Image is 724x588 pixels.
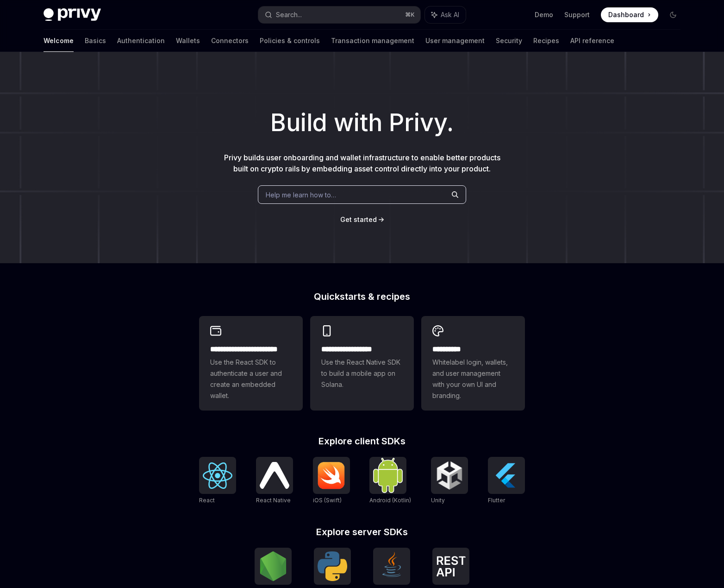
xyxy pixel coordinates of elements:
[377,551,406,581] img: Java
[373,458,403,493] img: Android (Kotlin)
[331,30,414,52] a: Transaction management
[313,457,350,505] a: iOS (Swift)iOS (Swift)
[492,461,521,490] img: Flutter
[199,457,236,505] a: ReactReact
[256,497,291,504] span: React Native
[199,497,215,504] span: React
[117,30,165,52] a: Authentication
[260,30,320,52] a: Policies & controls
[210,357,292,401] span: Use the React SDK to authenticate a user and create an embedded wallet.
[436,556,466,576] img: REST API
[203,462,232,489] img: React
[258,551,288,581] img: NodeJS
[266,190,336,200] span: Help me learn how to…
[570,30,614,52] a: API reference
[666,7,680,22] button: Toggle dark mode
[85,30,106,52] a: Basics
[535,10,553,19] a: Demo
[488,457,525,505] a: FlutterFlutter
[340,215,377,223] span: Get started
[441,10,459,19] span: Ask AI
[431,497,445,504] span: Unity
[176,30,200,52] a: Wallets
[488,497,505,504] span: Flutter
[260,462,289,488] img: React Native
[15,105,709,141] h1: Build with Privy.
[421,316,525,411] a: **** *****Whitelabel login, wallets, and user management with your own UI and branding.
[432,357,514,401] span: Whitelabel login, wallets, and user management with your own UI and branding.
[199,527,525,537] h2: Explore server SDKs
[564,10,590,19] a: Support
[425,30,485,52] a: User management
[405,11,415,19] span: ⌘ K
[369,497,411,504] span: Android (Kotlin)
[425,6,466,23] button: Ask AI
[211,30,249,52] a: Connectors
[608,10,644,19] span: Dashboard
[318,551,347,581] img: Python
[44,8,101,21] img: dark logo
[258,6,420,23] button: Search...⌘K
[44,30,74,52] a: Welcome
[533,30,559,52] a: Recipes
[317,462,346,489] img: iOS (Swift)
[496,30,522,52] a: Security
[224,153,500,173] span: Privy builds user onboarding and wallet infrastructure to enable better products built on crypto ...
[276,9,302,20] div: Search...
[199,292,525,301] h2: Quickstarts & recipes
[340,215,377,224] a: Get started
[601,7,658,22] a: Dashboard
[369,457,411,505] a: Android (Kotlin)Android (Kotlin)
[321,357,403,390] span: Use the React Native SDK to build a mobile app on Solana.
[431,457,468,505] a: UnityUnity
[313,497,342,504] span: iOS (Swift)
[435,461,464,490] img: Unity
[256,457,293,505] a: React NativeReact Native
[199,436,525,446] h2: Explore client SDKs
[310,316,414,411] a: **** **** **** ***Use the React Native SDK to build a mobile app on Solana.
